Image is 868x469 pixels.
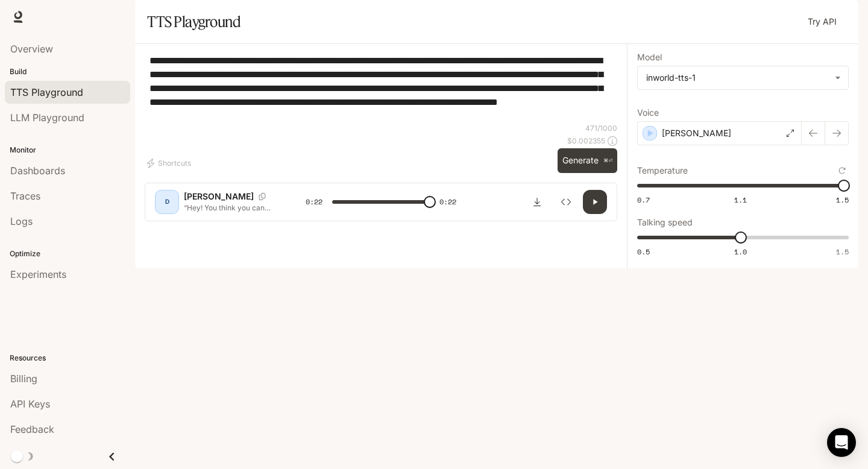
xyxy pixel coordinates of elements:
[827,428,856,457] div: Open Intercom Messenger
[184,190,254,203] p: [PERSON_NAME]
[439,196,456,208] span: 0:22
[637,218,693,227] p: Talking speed
[637,247,650,257] span: 0.5
[835,164,849,177] button: Reset to default
[603,157,612,165] p: ⌘⏎
[836,247,849,257] span: 1.5
[254,193,271,200] button: Copy Voice ID
[554,190,578,214] button: Inspect
[646,72,829,84] div: inworld-tts-1
[306,196,322,208] span: 0:22
[637,195,650,205] span: 0.7
[525,190,549,214] button: Download audio
[662,127,731,139] p: [PERSON_NAME]
[637,166,688,175] p: Temperature
[803,10,841,34] a: Try API
[638,66,848,89] div: inworld-tts-1
[558,148,617,173] button: Generate⌘⏎
[184,203,277,213] p: “Hey! You think you can just hurt my friends and walk away like nothing happened?! No way! I won’...
[567,136,605,146] p: $ 0.002355
[836,195,849,205] span: 1.5
[157,192,177,212] div: D
[147,10,241,34] h1: TTS Playground
[637,53,662,61] p: Model
[734,195,747,205] span: 1.1
[585,123,617,133] p: 471 / 1000
[637,109,659,117] p: Voice
[145,154,196,173] button: Shortcuts
[734,247,747,257] span: 1.0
